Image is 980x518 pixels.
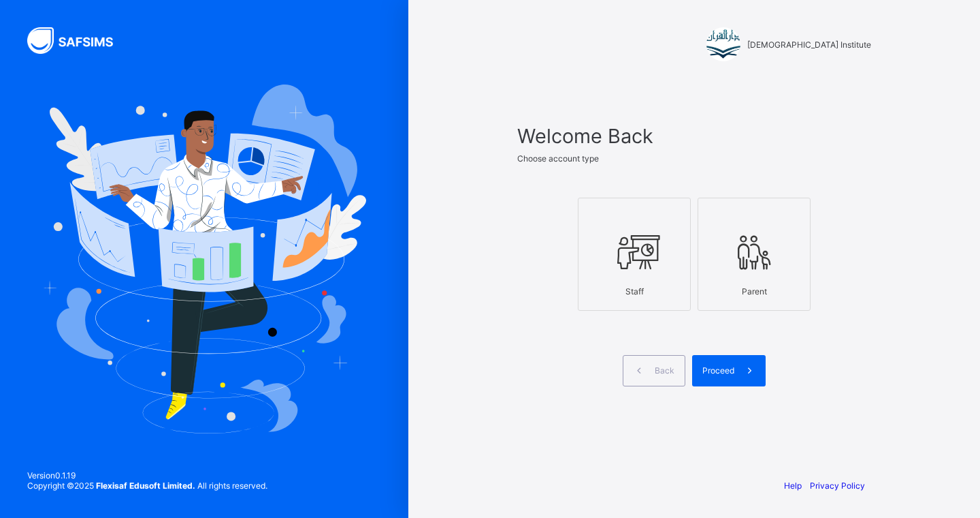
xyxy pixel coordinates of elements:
span: Proceed [702,365,734,376]
img: SAFSIMS Logo [27,27,129,54]
span: Choose account type [517,153,599,164]
a: Privacy Policy [810,481,865,491]
img: Hero Image [42,85,366,433]
strong: Flexisaf Edusoft Limited. [96,481,195,491]
span: Copyright © 2025 All rights reserved. [27,481,267,491]
div: Staff [585,279,683,303]
div: Parent [705,279,803,303]
a: Help [784,481,802,491]
span: [DEMOGRAPHIC_DATA] Institute [747,40,871,50]
span: Welcome Back [517,124,871,148]
span: Back [655,365,674,376]
span: Version 0.1.19 [27,470,267,481]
